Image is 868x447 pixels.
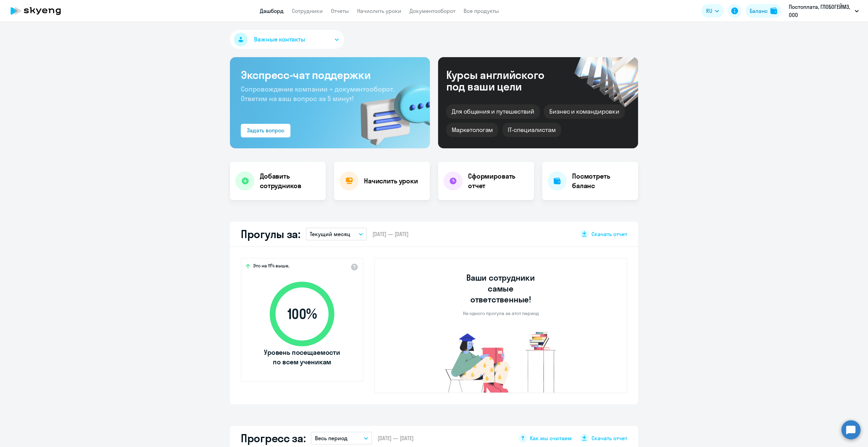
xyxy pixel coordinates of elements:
button: Текущий месяц [306,228,367,241]
button: Задать вопрос [241,124,290,137]
div: Для общения и путешествий [446,104,540,119]
div: Баланс [750,7,768,15]
h2: Прогулы за: [241,227,300,241]
span: 100 % [263,306,341,322]
button: Важные контакты [230,30,344,49]
p: Весь период [315,434,348,442]
a: Все продукты [464,7,499,14]
a: Документооборот [410,7,455,14]
h3: Экспресс-чат поддержки [241,68,419,82]
span: Скачать отчет [591,434,627,442]
span: Уровень посещаемости по всем ученикам [263,348,341,367]
h4: Сформировать отчет [468,171,529,191]
img: bg-img [351,72,430,148]
span: Важные контакты [254,35,305,44]
h2: Прогресс за: [241,431,305,445]
img: balance [770,7,777,14]
a: Отчеты [331,7,349,14]
p: Постоплата, ГЛОБОГЕЙМЗ, ООО [789,3,852,19]
button: RU [701,4,724,18]
h4: Добавить сотрудников [260,171,320,191]
h3: Ваши сотрудники самые ответственные! [457,272,545,305]
img: no-truants [433,330,569,393]
span: [DATE] — [DATE] [372,230,408,238]
div: IT-специалистам [502,123,561,137]
div: Бизнес и командировки [544,104,625,119]
span: Как мы считаем [530,434,572,442]
span: RU [706,7,712,15]
div: Маркетологам [446,123,498,137]
h4: Посмотреть баланс [572,171,633,191]
span: [DATE] — [DATE] [378,434,414,442]
p: Текущий месяц [310,230,350,238]
a: Начислить уроки [357,7,401,14]
span: Это на 11% выше, [253,263,289,271]
a: Сотрудники [292,7,323,14]
button: Балансbalance [746,4,781,18]
a: Дашборд [260,7,284,14]
div: Курсы английского под ваши цели [446,69,563,92]
button: Постоплата, ГЛОБОГЕЙМЗ, ООО [785,3,862,19]
p: Ни одного прогула за этот период [463,310,539,316]
div: Задать вопрос [247,126,284,134]
span: Скачать отчет [591,230,627,238]
button: Весь период [311,432,372,445]
span: Сопровождение компании + документооборот. Ответим на ваш вопрос за 5 минут! [241,85,395,103]
h4: Начислить уроки [364,176,418,186]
